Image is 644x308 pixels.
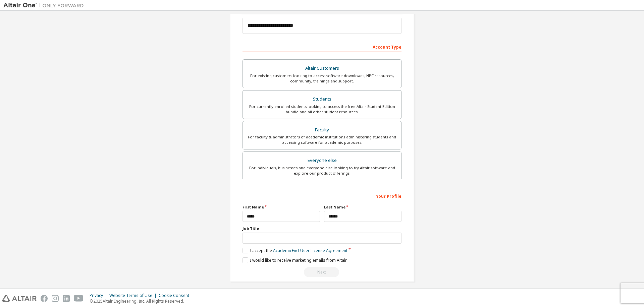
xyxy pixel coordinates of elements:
div: Website Terms of Use [109,293,159,298]
div: Your Profile [243,190,401,201]
div: Faculty [247,125,397,135]
img: altair_logo.svg [2,295,37,302]
div: For existing customers looking to access software downloads, HPC resources, community, trainings ... [247,73,397,84]
div: For currently enrolled students looking to access the free Altair Student Edition bundle and all ... [247,104,397,115]
label: Job Title [243,226,401,231]
div: Privacy [90,293,109,298]
img: instagram.svg [52,295,59,302]
div: Students [247,95,397,104]
div: Email already exists [243,267,401,277]
div: For individuals, businesses and everyone else looking to try Altair software and explore our prod... [247,165,397,176]
a: Academic End-User License Agreement [273,248,347,253]
div: For faculty & administrators of academic institutions administering students and accessing softwa... [247,134,397,145]
img: youtube.svg [74,295,84,302]
label: First Name [243,204,320,210]
img: linkedin.svg [63,295,70,302]
img: facebook.svg [41,295,48,302]
p: © 2025 Altair Engineering, Inc. All Rights Reserved. [90,298,193,304]
div: Everyone else [247,156,397,165]
div: Account Type [243,41,401,52]
label: I would like to receive marketing emails from Altair [243,257,347,263]
div: Altair Customers [247,64,397,73]
img: Altair One [3,2,87,9]
label: Last Name [324,204,401,210]
label: I accept the [243,248,347,253]
div: Cookie Consent [159,293,193,298]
